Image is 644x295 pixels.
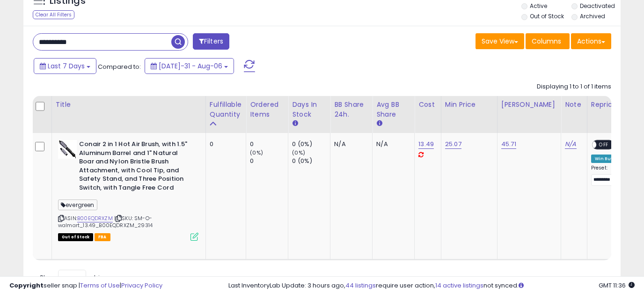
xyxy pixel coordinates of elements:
a: 14 active listings [435,281,483,290]
div: N/A [334,140,365,148]
div: 0 (0%) [292,140,330,148]
label: Out of Stock [530,12,564,20]
label: Deactivated [580,2,615,10]
div: Avg BB Share [376,100,410,119]
div: Ordered Items [250,100,284,119]
span: Columns [532,37,561,46]
div: [PERSON_NAME] [501,100,557,110]
div: Clear All Filters [33,10,74,19]
strong: Copyright [9,281,44,290]
div: Title [56,100,202,110]
div: Fulfillable Quantity [210,100,242,119]
button: [DATE]-31 - Aug-06 [145,58,234,74]
a: 25.07 [445,140,461,149]
small: (0%) [292,149,305,156]
div: seller snap | | [9,281,162,290]
span: FBA [95,233,110,241]
span: 2025-08-14 11:36 GMT [599,281,635,290]
div: Min Price [445,100,493,110]
div: BB Share 24h. [334,100,368,119]
div: Cost [418,100,437,110]
b: Conair 2 in 1 Hot Air Brush, with 1.5" Aluminum Barrel and 1" Natural Boar and Nylon Bristle Brus... [79,140,193,194]
div: ASIN: [58,140,198,240]
button: Save View [476,33,524,49]
a: Terms of Use [80,281,120,290]
div: 0 [250,140,288,148]
div: Displaying 1 to 1 of 1 items [537,82,611,91]
a: 13.49 [418,140,434,149]
small: (0%) [250,149,263,156]
div: Win BuyBox * [591,155,628,163]
span: [DATE]-31 - Aug-06 [159,61,222,71]
span: evergreen [58,199,97,210]
span: Last 7 Days [48,61,85,71]
div: Repricing [591,100,631,110]
button: Last 7 Days [34,58,96,74]
small: Days In Stock. [292,119,298,128]
div: 0 [210,140,239,148]
div: 0 [250,157,288,165]
span: All listings that are currently out of stock and unavailable for purchase on Amazon [58,233,93,241]
span: OFF [596,141,611,149]
a: N/A [565,140,576,149]
div: Days In Stock [292,100,326,119]
label: Active [530,2,547,10]
img: 410Y3AqFTPL._SL40_.jpg [58,140,77,159]
a: 44 listings [345,281,376,290]
span: Show: entries [40,273,107,282]
button: Actions [571,33,611,49]
div: Preset: [591,165,628,186]
span: Compared to: [98,62,141,71]
label: Archived [580,12,605,20]
div: Last InventoryLab Update: 3 hours ago, require user action, not synced. [228,281,635,290]
div: N/A [376,140,407,148]
div: Note [565,100,583,110]
button: Filters [193,33,229,50]
button: Columns [526,33,570,49]
div: 0 (0%) [292,157,330,165]
span: | SKU: SM-O-walmart_13.49_B00EQDRXZM_29314 [58,214,153,229]
a: Privacy Policy [121,281,162,290]
small: Avg BB Share. [376,119,382,128]
a: 45.71 [501,140,516,149]
a: B00EQDRXZM [77,214,113,222]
